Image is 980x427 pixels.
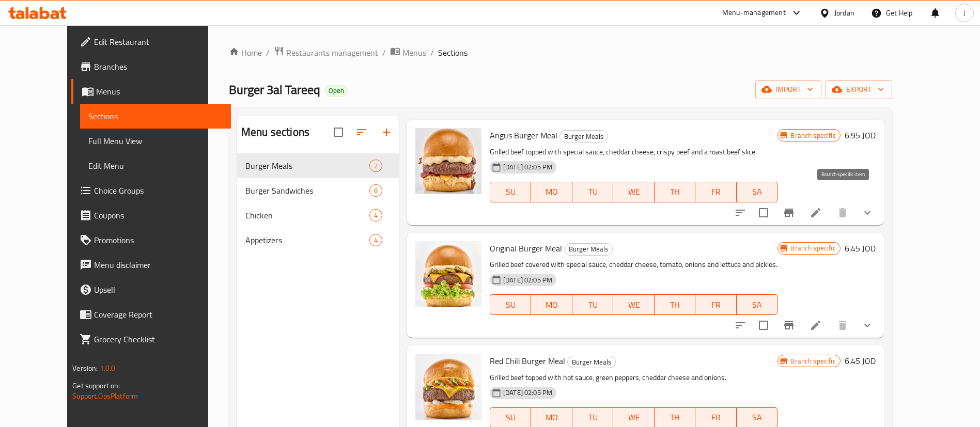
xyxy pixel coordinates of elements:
[617,184,650,199] span: WE
[71,302,231,327] a: Coverage Report
[845,241,876,256] h6: 6.45 JOD
[737,182,778,202] button: SA
[659,184,692,199] span: TH
[324,85,348,97] div: Open
[861,207,874,219] svg: Show Choices
[237,153,399,178] div: Burger Meals7
[830,200,855,225] button: delete
[402,46,426,59] span: Menus
[369,209,382,222] div: items
[245,160,369,172] span: Burger Meals
[535,410,568,425] span: MO
[382,46,386,59] li: /
[237,149,399,257] nav: Menu sections
[695,182,737,202] button: FR
[737,294,778,315] button: SA
[370,235,382,245] span: 4
[613,294,655,315] button: WE
[567,356,616,368] div: Burger Meals
[728,200,753,225] button: sort-choices
[72,361,98,375] span: Version:
[274,46,378,59] a: Restaurants management
[559,130,608,143] div: Burger Meals
[617,410,650,425] span: WE
[80,129,231,153] a: Full Menu View
[655,182,696,202] button: TH
[94,60,223,73] span: Branches
[71,54,231,79] a: Branches
[741,184,774,199] span: SA
[94,308,223,321] span: Coverage Report
[786,131,839,140] span: Branch specific
[855,200,880,225] button: show more
[565,243,612,255] span: Burger Meals
[94,184,223,197] span: Choice Groups
[96,85,223,98] span: Menus
[494,184,527,199] span: SU
[531,294,572,315] button: MO
[349,120,374,145] span: Sort sections
[741,297,774,312] span: SA
[764,83,813,96] span: import
[699,410,733,425] span: FR
[71,252,231,277] a: Menu disclaimer
[776,200,801,225] button: Branch-specific-item
[94,234,223,246] span: Promotions
[237,203,399,228] div: Chicken4
[71,79,231,104] a: Menus
[535,297,568,312] span: MO
[490,258,777,271] p: Grilled beef covered with special sauce, cheddar cheese, tomato, onions and lettuce and pickles.
[100,361,116,375] span: 1.0.0
[94,259,223,271] span: Menu disclaimer
[490,241,562,256] span: Original Burger Meal
[861,319,874,331] svg: Show Choices
[324,86,348,95] span: Open
[499,275,556,285] span: [DATE] 02:05 PM
[659,297,692,312] span: TH
[71,203,231,228] a: Coupons
[531,182,572,202] button: MO
[94,283,223,296] span: Upsell
[722,7,786,19] div: Menu-management
[80,153,231,178] a: Edit Menu
[963,7,966,19] span: J
[71,327,231,352] a: Grocery Checklist
[71,29,231,54] a: Edit Restaurant
[369,184,382,197] div: items
[845,354,876,368] h6: 6.45 JOD
[494,410,527,425] span: SU
[560,131,608,143] span: Burger Meals
[88,135,223,147] span: Full Menu View
[617,297,650,312] span: WE
[490,128,557,143] span: Angus Burger Meal
[88,110,223,122] span: Sections
[438,46,468,59] span: Sections
[577,410,610,425] span: TU
[699,297,733,312] span: FR
[776,313,801,338] button: Branch-specific-item
[834,83,884,96] span: export
[535,184,568,199] span: MO
[786,356,839,366] span: Branch specific
[572,294,614,315] button: TU
[613,182,655,202] button: WE
[88,160,223,172] span: Edit Menu
[374,120,399,145] button: Add section
[390,46,426,59] a: Menus
[71,178,231,203] a: Choice Groups
[266,46,270,59] li: /
[490,146,777,159] p: Grilled beef topped with special sauce, cheddar cheese, crispy beef and a roast beef slice.
[695,294,737,315] button: FR
[369,160,382,172] div: items
[564,243,613,256] div: Burger Meals
[245,209,369,222] span: Chicken
[490,353,565,369] span: Red Chili Burger Meal
[245,184,369,197] div: Burger Sandwiches
[72,389,138,403] a: Support.OpsPlatform
[499,162,556,172] span: [DATE] 02:05 PM
[494,297,527,312] span: SU
[370,211,382,220] span: 4
[834,7,854,19] div: Jordan
[659,410,692,425] span: TH
[499,388,556,398] span: [DATE] 02:05 PM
